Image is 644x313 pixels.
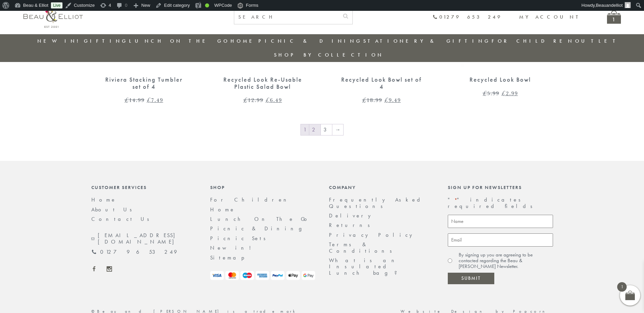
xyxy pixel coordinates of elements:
[91,206,136,213] a: About Us
[222,76,303,90] div: Recycled Look Re-Usable Plastic Salad Bowl
[210,206,235,213] a: Home
[265,96,282,104] bdi: 6.49
[125,96,145,104] bdi: 14.99
[363,38,491,44] a: Stationery & Gifting
[483,89,487,97] span: £
[329,196,424,209] a: Frequently Asked Questions
[210,196,292,203] a: For Children
[519,14,583,20] a: My account
[231,38,258,44] a: Home
[91,124,553,137] nav: Product Pagination
[210,215,311,223] a: Lunch On The Go
[51,2,62,8] a: Live
[329,257,403,276] a: What is an Insulated Lunch bag?
[210,271,315,280] img: payment-logos.png
[91,185,197,190] div: Customer Services
[205,3,209,7] div: Good
[329,222,374,229] a: Returns
[607,11,621,24] a: 1
[448,273,494,284] input: Submit
[362,96,382,104] bdi: 18.99
[125,96,129,104] span: £
[210,185,315,190] div: Shop
[332,124,343,135] a: →
[309,124,320,135] a: Page 2
[329,231,416,238] a: Privacy Policy
[234,10,339,24] input: SEARCH
[274,51,384,58] a: Shop by collection
[483,89,499,97] bdi: 5.99
[265,96,270,104] span: £
[501,89,506,97] span: £
[341,76,422,90] div: Recycled Look Bowl set of 4
[210,235,270,242] a: Picnic Sets
[301,124,309,135] span: Page 1
[384,96,389,104] span: £
[103,76,185,90] div: Riviera Stacking Tumbler set of 4
[91,215,154,223] a: Contact Us
[362,96,367,104] span: £
[596,3,623,8] span: Beauandelliot
[243,96,263,104] bdi: 12.99
[321,124,332,135] a: Page 3
[147,96,163,104] bdi: 7.49
[460,76,541,83] div: Recycled Look Bowl
[23,5,83,28] img: logo
[448,233,553,247] input: Email
[91,249,177,255] a: 01279 653 249
[492,38,574,44] a: For Children
[459,252,553,270] label: By signing up you are agreeing to be contacted regarding the Beau & [PERSON_NAME] Newsletter.
[258,38,362,44] a: Picnic & Dining
[147,96,151,104] span: £
[210,244,256,251] a: New in!
[448,197,553,209] p: " " indicates required fields
[501,89,518,97] bdi: 2.99
[575,38,620,44] a: Outlet
[329,185,434,190] div: Company
[329,212,374,219] a: Delivery
[129,38,229,44] a: Lunch On The Go
[210,225,309,232] a: Picnic & Dining
[91,232,197,245] a: [EMAIL_ADDRESS][DOMAIN_NAME]
[84,38,128,44] a: Gifting
[91,196,116,203] a: Home
[210,254,254,261] a: Sitemap
[384,96,401,104] bdi: 9.49
[329,241,397,254] a: Terms & Conditions
[448,185,553,190] div: Sign up for newsletters
[243,96,248,104] span: £
[37,38,83,44] a: New in!
[617,282,627,292] span: 1
[433,14,502,20] a: 01279 653 249
[448,215,553,228] input: Name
